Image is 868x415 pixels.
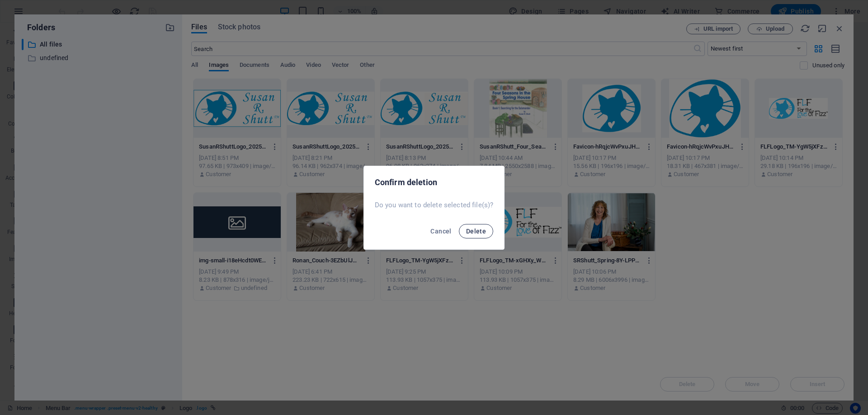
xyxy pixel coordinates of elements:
[375,177,494,188] h2: Confirm deletion
[375,201,494,210] p: Do you want to delete selected file(s)?
[459,224,493,238] button: Delete
[430,228,451,235] span: Cancel
[427,224,455,238] button: Cancel
[466,228,486,235] span: Delete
